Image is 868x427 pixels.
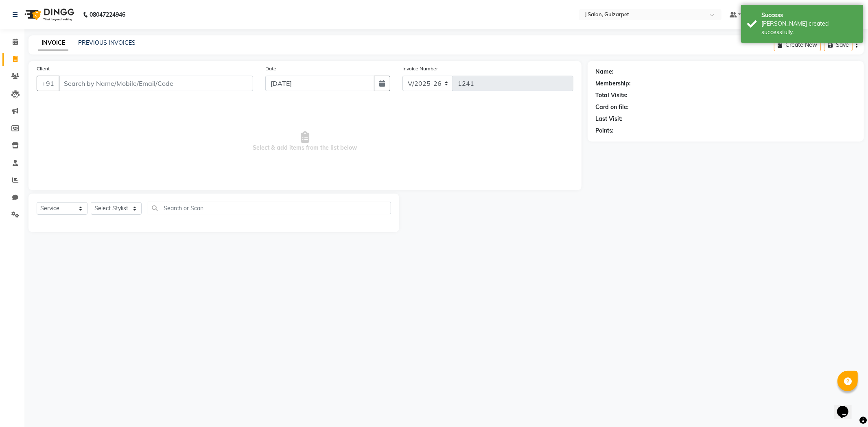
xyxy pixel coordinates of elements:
span: Select & add items from the list below [37,101,573,182]
a: PREVIOUS INVOICES [78,39,136,46]
div: Success [761,11,857,20]
b: 08047224946 [90,3,125,26]
div: Last Visit: [596,115,623,123]
label: Date [265,65,276,72]
img: logo [21,3,77,26]
iframe: chat widget [834,394,860,419]
input: Search or Scan [148,202,391,214]
label: Invoice Number [402,65,438,72]
div: Bill created successfully. [761,20,857,37]
div: Card on file: [596,103,629,111]
div: Total Visits: [596,91,628,100]
div: Points: [596,126,614,135]
button: Create New [774,39,821,51]
div: Membership: [596,79,631,88]
a: INVOICE [38,36,68,50]
button: +91 [37,76,59,91]
button: Save [824,39,853,51]
div: Name: [596,68,614,76]
label: Client [37,65,50,72]
input: Search by Name/Mobile/Email/Code [59,76,253,91]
